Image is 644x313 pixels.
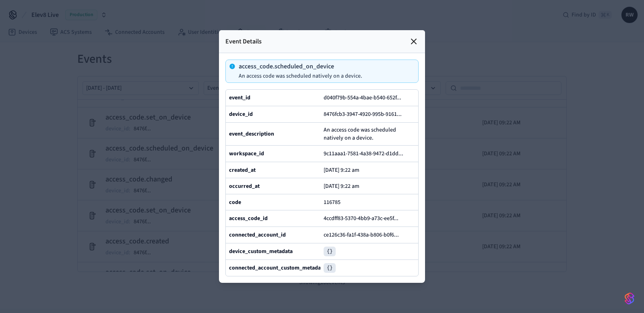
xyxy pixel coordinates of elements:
[322,149,411,159] button: 9c11aaa1-7581-4a38-9472-d1dd...
[324,126,415,142] span: An access code was scheduled natively on a device.
[322,93,409,103] button: d040f79b-554a-4bae-b540-652f...
[229,214,268,222] b: access_code_id
[239,63,362,70] p: access_code.scheduled_on_device
[229,264,326,272] b: connected_account_custom_metadata
[239,73,362,79] p: An access code was scheduled natively on a device.
[229,231,286,239] b: connected_account_id
[324,198,341,206] span: 116785
[324,183,359,189] p: [DATE] 9:22 am
[322,230,407,240] button: ce126c36-fa1f-438a-b806-b0f6...
[322,214,407,223] button: 4ccdff83-5370-4bb9-a73c-ee5f...
[229,150,264,158] b: workspace_id
[225,37,262,46] p: Event Details
[625,292,634,305] img: SeamLogoGradient.69752ec5.svg
[229,110,253,118] b: device_id
[324,167,359,173] p: [DATE] 9:22 am
[229,198,241,206] b: code
[229,130,274,138] b: event_description
[229,182,260,190] b: occurred_at
[229,94,250,102] b: event_id
[324,263,336,273] pre: {}
[229,166,256,174] b: created_at
[229,247,293,255] b: device_custom_metadata
[322,109,410,119] button: 8476fcb3-3947-4920-995b-9161...
[324,247,336,256] pre: {}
